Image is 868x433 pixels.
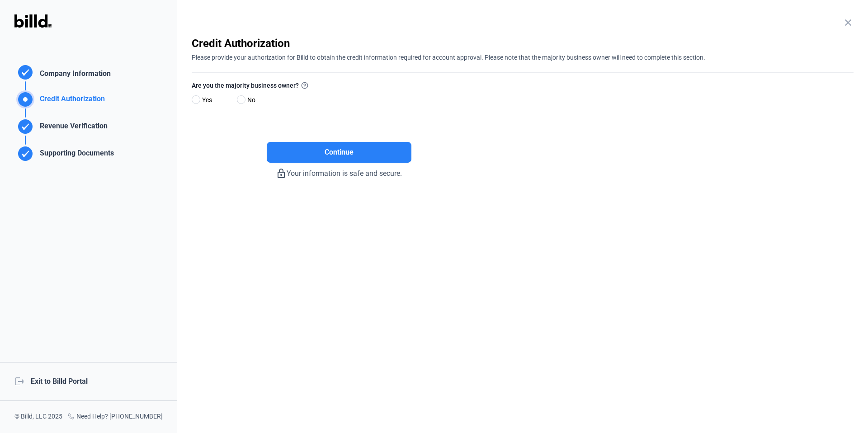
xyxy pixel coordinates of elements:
[14,376,24,385] mat-icon: logout
[36,68,111,81] div: Company Information
[192,163,486,179] div: Your information is safe and secure.
[244,94,255,105] span: No
[192,36,854,51] div: Credit Authorization
[14,14,52,28] img: Billd Logo
[36,148,114,163] div: Supporting Documents
[267,142,411,163] button: Continue
[14,412,62,422] div: © Billd, LLC 2025
[192,51,854,62] div: Please provide your authorization for Billd to obtain the credit information required for account...
[36,121,108,136] div: Revenue Verification
[325,147,354,158] span: Continue
[36,94,105,108] div: Credit Authorization
[192,80,486,92] label: Are you the majority business owner?
[67,412,163,422] div: Need Help? [PHONE_NUMBER]
[198,94,212,105] span: Yes
[276,168,287,179] mat-icon: lock_outline
[843,17,854,28] mat-icon: close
